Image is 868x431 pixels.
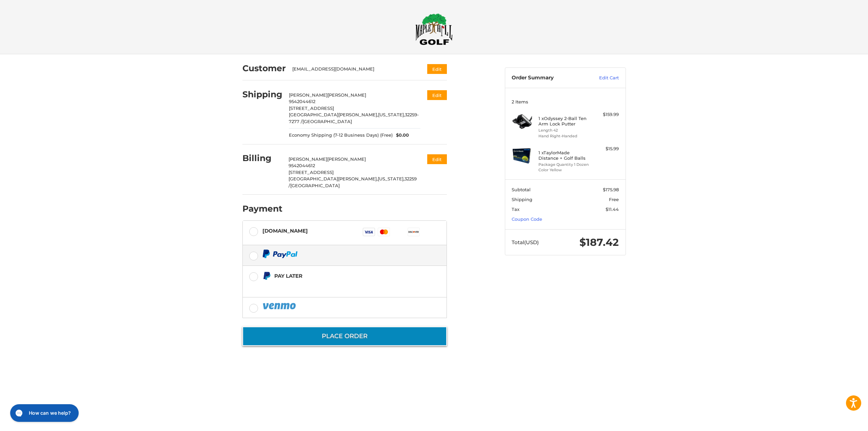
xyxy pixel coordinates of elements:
[606,207,619,212] span: $11.44
[427,64,447,74] button: Edit
[427,154,447,164] button: Edit
[262,272,271,280] img: Pay Later icon
[427,90,447,100] button: Edit
[302,119,352,124] span: [GEOGRAPHIC_DATA]
[289,156,327,162] span: [PERSON_NAME]
[585,75,619,81] a: Edit Cart
[262,302,297,310] img: PayPal icon
[289,105,334,111] span: [STREET_ADDRESS]
[242,203,282,214] h2: Payment
[289,163,315,168] span: 9542044612
[292,66,414,73] div: [EMAIL_ADDRESS][DOMAIN_NAME]
[512,99,619,104] h3: 2 Items
[274,270,404,281] div: Pay Later
[7,402,81,424] iframe: Gorgias live chat messenger
[512,75,585,81] h3: Order Summary
[603,187,619,192] span: $175.98
[538,128,590,133] li: Length 42
[393,132,409,139] span: $0.00
[289,176,378,181] span: [GEOGRAPHIC_DATA][PERSON_NAME],
[512,239,539,246] span: Total (USD)
[609,197,619,202] span: Free
[378,112,405,117] span: [US_STATE],
[512,187,531,192] span: Subtotal
[289,170,334,175] span: [STREET_ADDRESS]
[242,63,286,74] h2: Customer
[262,283,404,289] iframe: PayPal Message 1
[327,156,366,162] span: [PERSON_NAME]
[378,176,405,181] span: [US_STATE],
[289,132,393,139] span: Economy Shipping (7-12 Business Days) (Free)
[415,13,453,45] img: Maple Hill Golf
[290,183,340,188] span: [GEOGRAPHIC_DATA]
[289,112,419,124] span: 32259-7277 /
[289,99,315,104] span: 9542044612
[512,207,519,212] span: Tax
[289,176,417,188] span: 32259 /
[262,225,308,236] div: [DOMAIN_NAME]
[579,236,619,249] span: $187.42
[289,92,328,98] span: [PERSON_NAME]
[512,197,532,202] span: Shipping
[538,116,590,127] h4: 1 x Odyssey 2-Ball Ten Arm Lock Putter
[538,150,590,161] h4: 1 x TaylorMade Distance + Golf Balls
[289,112,378,117] span: [GEOGRAPHIC_DATA][PERSON_NAME],
[592,145,619,152] div: $15.99
[538,167,590,173] li: Color Yellow
[592,111,619,118] div: $159.99
[538,162,590,168] li: Package Quantity 1 Dozen
[538,133,590,139] li: Hand Right-Handed
[512,216,542,222] a: Coupon Code
[242,327,447,346] button: Place Order
[262,250,298,258] img: PayPal icon
[242,89,282,100] h2: Shipping
[328,92,366,98] span: [PERSON_NAME]
[242,153,282,163] h2: Billing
